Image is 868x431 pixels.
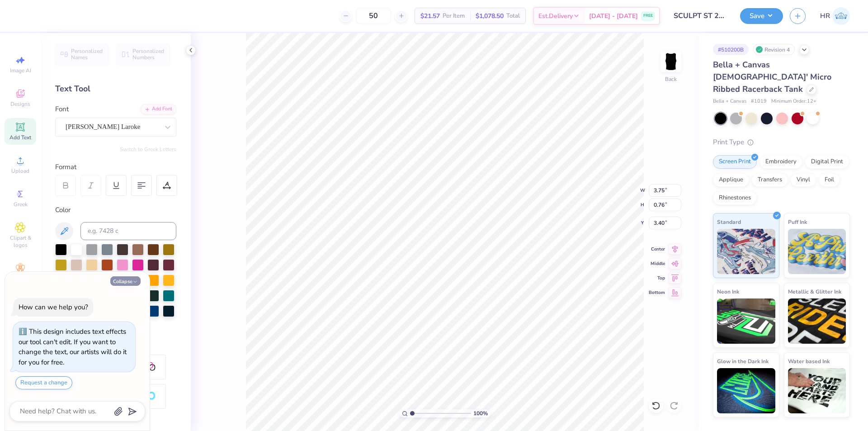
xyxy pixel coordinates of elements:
[15,376,72,389] button: Request a change
[751,98,767,105] span: # 1019
[717,368,775,413] img: Glow in the Dark Ink
[443,11,465,21] span: Per Item
[717,287,739,296] span: Neon Ink
[506,11,520,21] span: Total
[820,11,830,21] span: HR
[713,44,749,55] div: # 510200B
[473,409,488,417] span: 100 %
[713,173,749,187] div: Applique
[9,134,31,141] span: Add Text
[713,191,757,205] div: Rhinestones
[643,13,653,19] span: FREE
[805,155,849,169] div: Digital Print
[752,173,788,187] div: Transfers
[80,222,176,240] input: e.g. 7428 c
[717,217,741,227] span: Standard
[788,287,841,296] span: Metallic & Glitter Ink
[141,104,176,114] div: Add Font
[55,83,176,95] div: Text Tool
[771,98,816,105] span: Minimum Order: 12 +
[19,303,88,312] div: How can we help you?
[649,275,665,281] span: Top
[713,98,746,105] span: Bella + Canvas
[788,356,830,366] span: Water based Ink
[665,75,677,83] div: Back
[753,44,795,55] div: Revision 4
[788,368,846,413] img: Water based Ink
[132,48,165,61] span: Personalized Numbers
[10,67,31,74] span: Image AI
[791,173,816,187] div: Vinyl
[356,8,391,24] input: – –
[55,205,176,215] div: Color
[819,173,840,187] div: Foil
[110,276,141,286] button: Collapse
[538,11,573,21] span: Est. Delivery
[788,298,846,344] img: Metallic & Glitter Ink
[667,7,733,25] input: Untitled Design
[662,52,680,71] img: Back
[820,7,850,25] a: HR
[14,201,28,208] span: Greek
[55,162,177,172] div: Format
[19,327,127,367] div: This design includes text effects our tool can't edit. If you want to change the text, our artist...
[788,217,807,227] span: Puff Ink
[5,234,36,249] span: Clipart & logos
[740,8,783,24] button: Save
[71,48,103,61] span: Personalized Names
[717,298,775,344] img: Neon Ink
[10,100,30,108] span: Designs
[717,229,775,274] img: Standard
[589,11,638,21] span: [DATE] - [DATE]
[713,59,831,95] span: Bella + Canvas [DEMOGRAPHIC_DATA]' Micro Ribbed Racerback Tank
[476,11,504,21] span: $1,078.50
[11,167,29,175] span: Upload
[713,155,757,169] div: Screen Print
[832,7,850,25] img: Hazel Del Rosario
[55,104,69,114] label: Font
[120,146,176,153] button: Switch to Greek Letters
[649,260,665,267] span: Middle
[759,155,802,169] div: Embroidery
[713,137,850,147] div: Print Type
[717,356,769,366] span: Glow in the Dark Ink
[788,229,846,274] img: Puff Ink
[649,246,665,252] span: Center
[649,289,665,296] span: Bottom
[420,11,440,21] span: $21.57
